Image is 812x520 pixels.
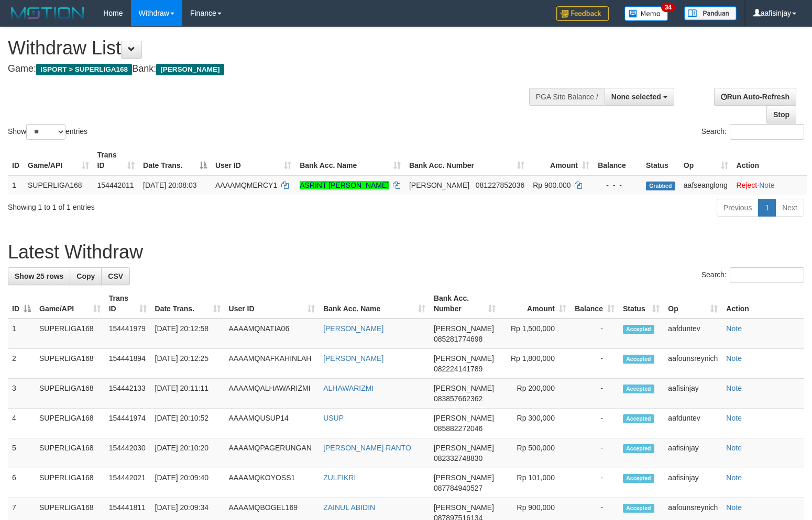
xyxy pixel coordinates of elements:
td: SUPERLIGA168 [35,438,105,468]
td: AAAAMQALHAWARIZMI [225,379,320,409]
th: Game/API: activate to sort column ascending [35,289,105,319]
td: 6 [8,468,35,498]
th: Status: activate to sort column ascending [619,289,664,319]
a: Note [726,444,742,452]
td: AAAAMQUSUP14 [225,409,320,438]
span: Copy 083857662362 to clipboard [434,394,482,403]
span: [DATE] 20:08:03 [143,181,196,189]
span: Copy 087784940527 to clipboard [434,484,482,492]
label: Search: [701,267,804,283]
a: Note [759,181,775,189]
a: Note [726,324,742,333]
a: [PERSON_NAME] [323,354,383,363]
td: 154441979 [105,319,151,349]
a: ALHAWARIZMI [323,384,374,392]
th: User ID: activate to sort column ascending [211,145,295,175]
span: Copy 085281774698 to clipboard [434,335,482,343]
span: [PERSON_NAME] [434,384,494,392]
td: 1 [8,319,35,349]
td: SUPERLIGA168 [24,175,93,195]
span: [PERSON_NAME] [409,181,469,189]
span: Accepted [623,474,654,483]
span: Copy 081227852036 to clipboard [476,181,524,189]
label: Show entries [8,124,87,140]
td: [DATE] 20:10:20 [151,438,225,468]
th: Bank Acc. Name: activate to sort column ascending [295,145,405,175]
td: Rp 200,000 [500,379,570,409]
th: User ID: activate to sort column ascending [225,289,320,319]
td: - [570,349,619,379]
a: CSV [101,267,130,285]
input: Search: [730,124,804,140]
span: [PERSON_NAME] [434,354,494,363]
td: - [570,319,619,349]
img: panduan.png [684,6,737,20]
td: SUPERLIGA168 [35,349,105,379]
h1: Withdraw List [8,38,531,59]
a: Note [726,354,742,363]
td: SUPERLIGA168 [35,409,105,438]
span: 34 [661,3,675,12]
span: Accepted [623,414,654,423]
span: Accepted [623,325,654,334]
td: aafisinjay [664,438,722,468]
td: Rp 101,000 [500,468,570,498]
th: ID [8,145,24,175]
td: [DATE] 20:09:40 [151,468,225,498]
td: 154442030 [105,438,151,468]
a: Note [726,384,742,392]
img: Button%20Memo.svg [624,6,668,21]
div: - - - [598,180,638,190]
td: 154441974 [105,409,151,438]
select: Showentries [26,124,65,140]
a: [PERSON_NAME] RANTO [323,444,411,452]
td: 1 [8,175,24,195]
span: None selected [611,93,661,101]
th: Balance [594,145,642,175]
th: Trans ID: activate to sort column ascending [105,289,151,319]
label: Search: [701,124,804,140]
td: Rp 500,000 [500,438,570,468]
span: Accepted [623,444,654,453]
td: aafduntev [664,319,722,349]
td: [DATE] 20:10:52 [151,409,225,438]
span: Accepted [623,355,654,364]
td: SUPERLIGA168 [35,319,105,349]
td: AAAAMQKOYOSS1 [225,468,320,498]
span: ISPORT > SUPERLIGA168 [36,64,132,75]
td: [DATE] 20:11:11 [151,379,225,409]
a: Note [726,414,742,422]
td: · [732,175,807,195]
img: Feedback.jpg [556,6,609,21]
th: Op: activate to sort column ascending [664,289,722,319]
td: aafisinjay [664,379,722,409]
th: Trans ID: activate to sort column ascending [93,145,139,175]
span: [PERSON_NAME] [434,444,494,452]
td: SUPERLIGA168 [35,468,105,498]
span: [PERSON_NAME] [434,414,494,422]
td: 154441894 [105,349,151,379]
td: Rp 1,500,000 [500,319,570,349]
td: - [570,468,619,498]
a: Copy [70,267,102,285]
td: aafduntev [664,409,722,438]
span: Copy 082332748830 to clipboard [434,454,482,462]
th: Action [722,289,804,319]
th: Status [642,145,679,175]
td: aafseanglong [679,175,732,195]
span: Copy 085882272046 to clipboard [434,424,482,433]
a: Next [775,199,804,217]
a: Run Auto-Refresh [714,88,796,106]
td: - [570,379,619,409]
h1: Latest Withdraw [8,242,804,263]
th: Balance: activate to sort column ascending [570,289,619,319]
td: 2 [8,349,35,379]
th: Bank Acc. Number: activate to sort column ascending [405,145,529,175]
td: AAAAMQNATIA06 [225,319,320,349]
a: 1 [758,199,776,217]
span: 154442011 [97,181,134,189]
span: Copy [76,272,95,280]
a: Show 25 rows [8,267,70,285]
th: Action [732,145,807,175]
a: ASRINT [PERSON_NAME] [300,181,389,189]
